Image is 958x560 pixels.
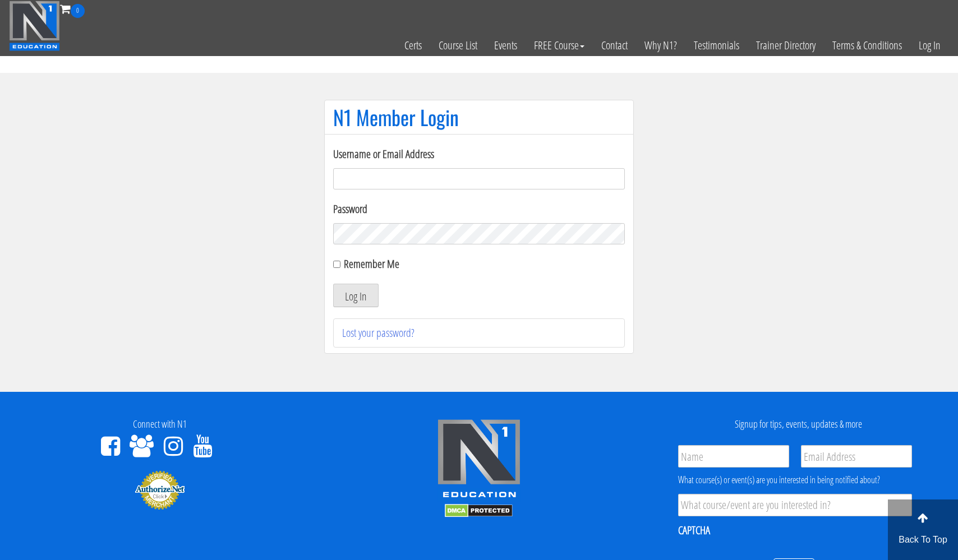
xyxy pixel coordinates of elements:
label: Username or Email Address [333,146,625,163]
a: Certs [396,18,430,73]
button: Log In [333,284,379,307]
a: FREE Course [526,18,593,73]
a: Log In [910,18,949,73]
a: Contact [593,18,636,73]
label: Remember Me [344,256,399,271]
input: Email Address [801,445,912,468]
img: Authorize.Net Merchant - Click to Verify [135,470,185,510]
img: n1-education [9,1,60,51]
label: Password [333,201,625,217]
div: What course(s) or event(s) are you interested in being notified about? [678,473,912,487]
a: Testimonials [685,18,748,73]
img: DMCA.com Protection Status [445,504,513,517]
label: CAPTCHA [678,523,710,538]
img: n1-edu-logo [437,419,521,502]
input: Name [678,445,789,468]
a: Trainer Directory [748,18,824,73]
span: 0 [71,4,85,18]
h4: Signup for tips, events, updates & more [647,419,950,430]
a: 0 [60,1,85,16]
a: Terms & Conditions [824,18,910,73]
p: Back To Top [888,533,958,547]
h1: N1 Member Login [333,106,625,128]
a: Why N1? [636,18,685,73]
a: Events [486,18,526,73]
input: What course/event are you interested in? [678,494,912,516]
h4: Connect with N1 [8,419,311,430]
a: Lost your password? [342,325,414,340]
a: Course List [430,18,486,73]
